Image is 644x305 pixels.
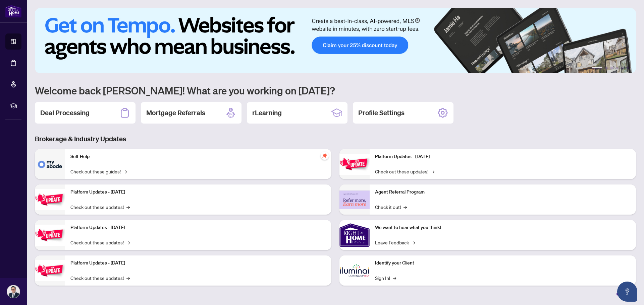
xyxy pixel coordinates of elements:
[35,225,65,246] img: Platform Updates - July 21, 2025
[617,282,637,302] button: Open asap
[616,67,619,69] button: 4
[404,203,407,211] span: →
[126,239,130,246] span: →
[610,67,613,69] button: 3
[5,5,21,17] img: logo
[70,153,326,160] p: Self-Help
[40,108,90,118] h2: Deal Processing
[7,285,20,298] img: Profile Icon
[358,108,405,118] h2: Profile Settings
[70,203,130,211] a: Check out these updates!→
[35,189,65,210] img: Platform Updates - September 16, 2025
[431,168,434,175] span: →
[35,134,636,144] h3: Brokerage & Industry Updates
[126,203,130,211] span: →
[35,8,636,73] img: Slide 0
[339,190,370,209] img: Agent Referral Program
[375,259,631,267] p: Identify your Client
[375,239,415,246] a: Leave Feedback→
[321,152,329,160] span: pushpin
[605,67,608,69] button: 2
[123,168,127,175] span: →
[126,274,130,282] span: →
[35,260,65,281] img: Platform Updates - July 8, 2025
[375,274,396,282] a: Sign In!→
[375,224,631,231] p: We want to hear what you think!
[621,67,624,69] button: 5
[339,220,370,250] img: We want to hear what you think!
[70,224,326,231] p: Platform Updates - [DATE]
[70,239,130,246] a: Check out these updates!→
[70,274,130,282] a: Check out these updates!→
[375,168,434,175] a: Check out these updates!→
[70,259,326,267] p: Platform Updates - [DATE]
[627,67,629,69] button: 6
[35,149,65,179] img: Self-Help
[592,67,602,69] button: 1
[70,188,326,196] p: Platform Updates - [DATE]
[375,188,631,196] p: Agent Referral Program
[146,108,205,118] h2: Mortgage Referrals
[35,84,636,97] h1: Welcome back [PERSON_NAME]! What are you working on [DATE]?
[339,154,370,175] img: Platform Updates - June 23, 2025
[393,274,396,282] span: →
[70,168,127,175] a: Check out these guides!→
[412,239,415,246] span: →
[339,255,370,286] img: Identify your Client
[252,108,282,118] h2: rLearning
[375,153,631,160] p: Platform Updates - [DATE]
[375,203,407,211] a: Check it out!→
